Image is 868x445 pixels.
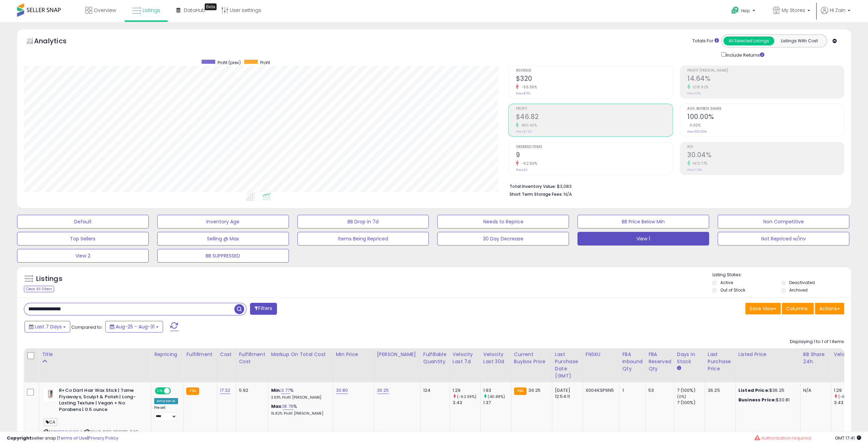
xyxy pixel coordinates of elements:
label: Out of Stock [720,287,745,293]
div: FNSKU [586,351,617,358]
span: DataHub [184,7,205,14]
small: Prev: $716 [516,91,530,95]
div: Current Buybox Price [514,351,549,365]
div: Fulfillment Cost [239,351,265,365]
button: Top Sellers [17,232,149,246]
h2: $46.82 [516,113,672,122]
label: Archived [789,287,808,293]
button: BB Price Below Min [577,215,709,228]
div: 1 [622,387,640,394]
div: N/A [803,387,826,394]
span: N/A [563,191,572,197]
button: Aug-25 - Aug-31 [105,321,163,332]
span: Hi Zain [830,7,845,14]
small: 1218.92% [690,85,709,90]
div: 7 (100%) [677,387,705,394]
h2: $320 [516,75,672,84]
h5: Listings [36,274,62,284]
button: Non Competitive [718,215,849,228]
div: [DATE] 12:54:11 [555,387,577,400]
img: 31uGjj57iAL._SL40_.jpg [44,387,57,401]
small: (-62.39%) [838,394,858,399]
span: Listings [143,7,160,14]
p: Listing States: [712,272,851,278]
small: (-62.39%) [457,394,476,399]
small: 1472.77% [690,161,708,166]
th: The percentage added to the cost of goods (COGS) that forms the calculator for Min & Max prices. [268,348,333,382]
a: Help [726,1,762,22]
small: 0.00% [687,123,701,128]
button: Items Being Repriced [297,232,429,246]
small: Prev: 24 [516,168,527,172]
div: Velocity Last 30d [483,351,508,365]
span: Ordered Items [516,145,672,149]
span: Profit [260,60,270,65]
div: Totals For [692,38,719,44]
span: Avg. Buybox Share [687,107,844,111]
div: Markup on Total Cost [271,351,330,358]
div: Fulfillable Quantity [423,351,447,365]
label: Active [720,280,733,285]
div: X004KSP6N5 [586,387,614,394]
span: Profit (prev) [218,60,241,65]
div: ASIN: [44,387,146,443]
button: Columns [782,303,814,314]
div: 5.92 [239,387,263,394]
b: Total Inventory Value: [509,183,556,189]
small: FBA [514,387,527,395]
i: Get Help [731,6,739,15]
div: Preset: [154,405,178,421]
h2: 9 [516,151,672,160]
span: Aug-25 - Aug-31 [116,323,155,330]
small: Prev: 100.00% [687,130,707,134]
div: Last Purchase Date (GMT) [555,351,580,380]
b: Listed Price: [738,387,769,394]
div: [PERSON_NAME] [377,351,417,358]
div: 1.37 [483,400,511,406]
h2: 14.64% [687,75,844,84]
li: $3,083 [509,182,839,190]
strong: Copyright [7,435,32,441]
span: ROI [687,145,844,149]
button: Filters [250,303,277,315]
a: 3.77 [281,387,290,394]
div: 3.43 [453,400,480,406]
button: Not Repriced w/inv [718,232,849,246]
div: FBA Reserved Qty [648,351,671,372]
div: $30.81 [738,397,795,403]
b: Short Term Storage Fees: [509,191,562,197]
div: Clear All Filters [24,286,54,292]
div: Cost [220,351,233,358]
span: 2025-09-8 17:41 GMT [835,435,861,441]
div: Displaying 1 to 1 of 1 items [790,339,844,345]
div: Amazon AI [154,398,178,404]
small: Prev: $7.93 [516,130,532,134]
h2: 30.04% [687,151,844,160]
div: Include Returns [716,51,773,59]
button: Actions [815,303,844,314]
a: 17.32 [220,387,231,394]
div: $36.25 [738,387,795,394]
button: All Selected Listings [723,36,774,45]
small: (0%) [677,394,687,399]
span: My Stores [782,7,805,14]
div: Repricing [154,351,180,358]
small: Prev: 1.11% [687,91,701,95]
p: 15.82% Profit [PERSON_NAME] [271,411,328,416]
span: Compared to: [71,324,103,330]
label: Deactivated [789,280,815,285]
button: Default [17,215,149,228]
button: 30 Day Decrease [437,232,569,246]
span: CA [44,418,57,426]
span: 36.25 [528,387,541,394]
small: FBA [186,387,199,395]
h5: Analytics [34,36,80,47]
div: Title [42,351,148,358]
div: Velocity [834,351,859,358]
span: Overview [94,7,116,14]
small: 490.42% [519,123,537,128]
span: Revenue [516,69,672,73]
button: Save View [745,303,781,314]
div: % [271,387,328,400]
div: 124 [423,387,444,394]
